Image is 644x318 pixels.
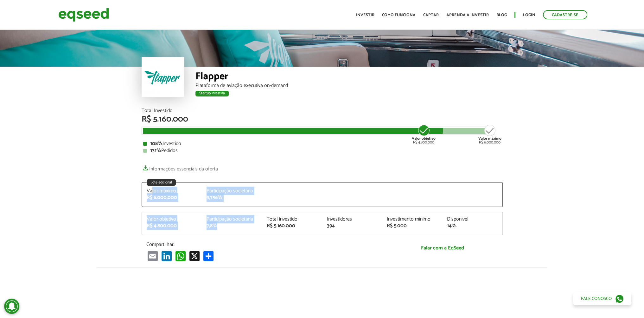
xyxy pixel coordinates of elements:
[478,124,501,144] div: R$ 6.000.000
[147,195,197,200] div: R$ 6.000.000
[496,13,507,17] a: Blog
[160,251,173,261] a: LinkedIn
[143,148,501,153] div: Pedidos
[142,163,218,172] a: Informações essenciais da oferta
[202,251,215,261] a: Compartilhar
[207,195,257,200] div: 9,756%
[523,13,535,17] a: Login
[207,217,257,222] div: Participação societária
[150,139,163,148] strong: 108%
[207,223,257,229] div: 7,8%
[573,292,631,305] a: Fale conosco
[327,217,377,222] div: Investidores
[147,217,197,222] div: Valor objetivo
[147,189,197,194] div: Valor máximo
[146,242,378,248] p: Compartilhar:
[195,83,503,88] div: Plataforma de aviação executiva on-demand
[150,146,161,155] strong: 131%
[195,71,503,83] div: Flapper
[412,136,436,142] strong: Valor objetivo
[447,217,498,222] div: Disponível
[146,251,159,261] a: Email
[387,242,498,255] a: Falar com a EqSeed
[543,10,587,19] a: Cadastre-se
[356,13,374,17] a: Investir
[382,13,416,17] a: Como funciona
[195,91,229,96] div: Startup investida
[267,217,317,222] div: Total investido
[267,223,317,229] div: R$ 5.160.000
[423,13,439,17] a: Captar
[327,223,377,229] div: 394
[58,6,109,23] img: EqSeed
[387,223,437,229] div: R$ 5.000
[142,108,503,113] div: Total Investido
[387,217,437,222] div: Investimento mínimo
[147,179,176,186] div: Lote adicional
[446,13,489,17] a: Aprenda a investir
[174,251,187,261] a: WhatsApp
[188,251,201,261] a: X
[142,115,503,123] div: R$ 5.160.000
[412,124,436,144] div: R$ 4.800.000
[447,223,498,229] div: 14%
[143,141,501,146] div: Investido
[478,136,501,142] strong: Valor máximo
[207,189,257,194] div: Participação societária
[147,223,197,229] div: R$ 4.800.000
